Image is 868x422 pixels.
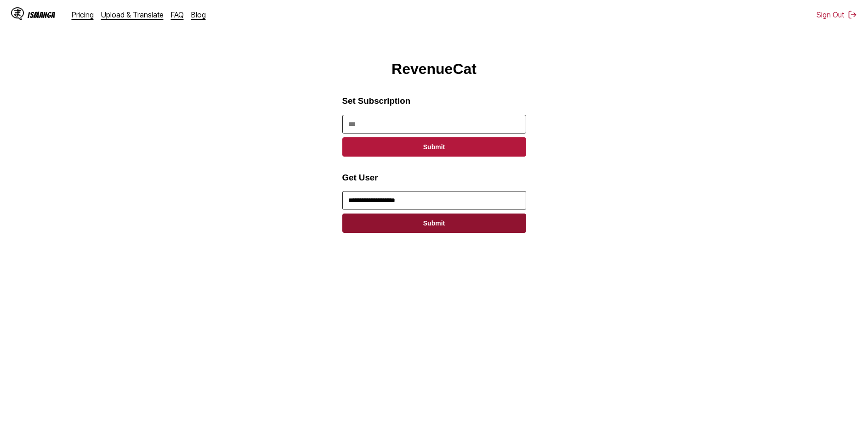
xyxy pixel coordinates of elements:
[101,10,164,19] a: Upload & Translate
[11,7,72,22] a: IsManga LogoIsManga
[391,61,477,78] h1: RevenueCat
[342,173,526,183] h3: Get User
[342,214,526,233] button: Submit
[28,11,55,19] div: IsManga
[11,7,24,20] img: IsManga Logo
[72,10,94,19] a: Pricing
[817,10,857,19] button: Sign Out
[342,137,526,157] button: Submit
[848,10,857,19] img: Sign out
[342,96,526,106] h3: Set Subscription
[171,10,184,19] a: FAQ
[191,10,206,19] a: Blog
